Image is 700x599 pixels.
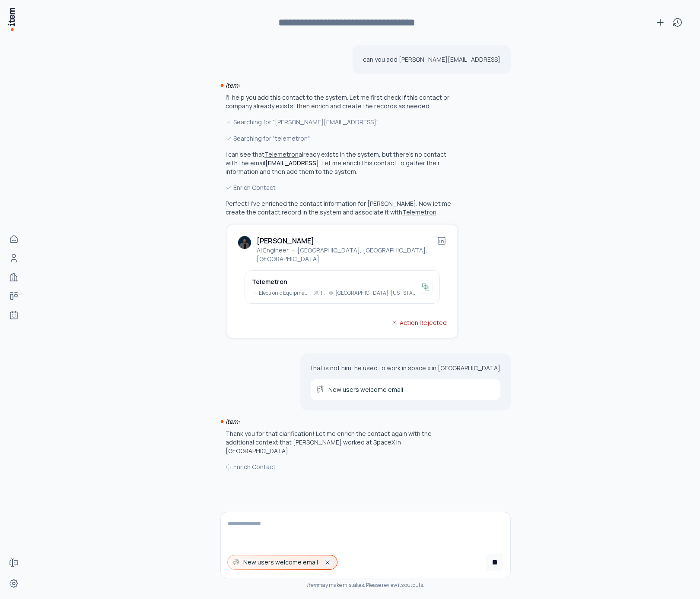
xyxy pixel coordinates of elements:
[363,55,500,64] p: can you add [PERSON_NAME][EMAIL_ADDRESS]
[391,318,447,328] div: Action Rejected
[5,575,22,592] a: Settings
[7,7,16,32] img: Item Brain Logo
[252,277,415,286] h3: Telemetron
[226,81,240,89] i: item:
[669,14,686,31] button: View history
[226,117,459,127] div: Searching for "[PERSON_NAME][EMAIL_ADDRESS]"
[226,134,459,143] div: Searching for "telemetron"
[311,379,500,400] a: New users welcome email
[264,150,299,159] button: Telemetron
[257,236,314,246] h2: [PERSON_NAME]
[419,280,433,294] img: Telemetron
[257,246,436,263] p: AI Engineer ・ [GEOGRAPHIC_DATA], [GEOGRAPHIC_DATA], [GEOGRAPHIC_DATA]
[243,558,318,567] span: New users welcome email
[335,290,415,296] p: [GEOGRAPHIC_DATA], [US_STATE], [GEOGRAPHIC_DATA]
[5,554,22,571] a: Forms
[5,287,22,305] a: deals
[486,554,503,571] button: Cancel
[226,150,446,176] p: I can see that already exists in the system, but there's no contact with the email . Let me enric...
[228,555,337,569] button: New users welcome email
[402,208,436,217] button: Telemetron
[316,385,325,394] img: New users welcome email
[5,268,22,286] a: Companies
[226,183,459,192] div: Enrich Contact
[5,249,22,267] a: Contacts
[238,236,251,249] img: Hamza Shaikh
[652,14,669,31] button: New conversation
[233,559,240,566] img: account_manager
[220,582,511,589] div: may make mistakes. Please review its outputs.
[226,462,459,472] div: Enrich Contact
[5,306,22,324] a: Agents
[226,417,240,426] i: item:
[226,429,459,455] p: Thank you for that clarification! Let me enrich the contact again with the additional context tha...
[5,230,22,248] a: Home
[226,93,459,110] p: I'll help you add this contact to the system. Let me first check if this contact or company alrea...
[259,290,310,296] p: Electronic Equipment and Instruments
[226,199,451,216] p: Perfect! I've enriched the contact information for [PERSON_NAME]. Now let me create the contact r...
[321,290,325,296] p: 11-50
[307,581,318,589] i: item
[265,159,319,167] a: [EMAIL_ADDRESS]
[311,364,500,372] p: that is not him, he used to work in space x in [GEOGRAPHIC_DATA]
